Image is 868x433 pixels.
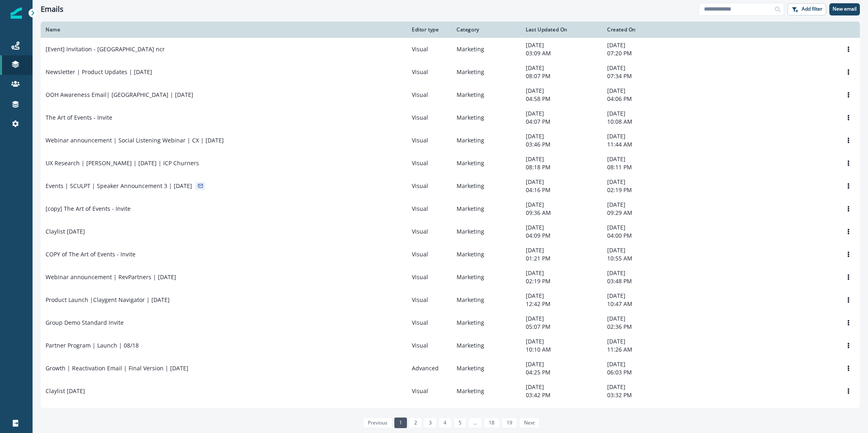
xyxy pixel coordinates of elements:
td: Marketing [452,106,521,129]
p: [DATE] [607,246,679,254]
p: 08:18 PM [526,163,597,171]
td: Marketing [452,83,521,106]
a: Webinar announcement | Social Listening Webinar | CX | [DATE]VisualMarketing[DATE]03:46 PM[DATE]1... [41,129,860,152]
p: 04:07 PM [526,118,597,126]
p: [Event] Invitation - [GEOGRAPHIC_DATA] ncr [46,45,165,53]
p: COPY of The Art of Events - Invite [46,250,136,258]
a: Page 3 [424,418,437,428]
button: Options [842,271,855,283]
p: [DATE] [526,406,597,414]
p: [DATE] [607,269,679,277]
a: OOH Awareness Email| [GEOGRAPHIC_DATA] | [DATE]VisualMarketing[DATE]04:58 PM[DATE]04:06 PMOptions [41,83,860,106]
h1: Emails [41,5,63,14]
p: 10:47 AM [607,300,679,308]
p: [DATE] [607,64,679,72]
a: Page 1 is your current page [394,418,407,428]
p: [DATE] [607,383,679,391]
p: [DATE] [526,87,597,95]
p: 07:20 PM [607,49,679,57]
td: Visual [407,220,452,243]
p: [DATE] [526,109,597,118]
p: 09:29 AM [607,209,679,217]
a: [Event] Invitation - [GEOGRAPHIC_DATA] ncrVisualMarketing[DATE]03:09 AM[DATE]07:20 PMOptions [41,38,860,61]
p: Partner Program | Launch | 08/18 [46,341,139,350]
td: Visual [407,129,452,152]
p: 11:26 AM [607,346,679,354]
button: Options [842,43,855,55]
td: Marketing [452,402,521,425]
button: Options [842,294,855,306]
a: The Art of Events - InviteVisualMarketing[DATE]04:07 PM[DATE]10:08 AMOptions [41,106,860,129]
button: Options [842,362,855,374]
p: [DATE] [526,315,597,323]
a: Claylist [DATE]VisualMarketing[DATE]03:42 PM[DATE]03:32 PMOptions [41,380,860,402]
p: [DATE] [526,201,597,209]
p: 03:46 PM [526,140,597,149]
p: Events | SCULPT | Speaker Announcement 3 | [DATE] [46,182,192,190]
p: [DATE] [607,223,679,232]
td: Marketing [452,334,521,357]
button: Add filter [787,3,826,15]
td: Marketing [452,243,521,266]
p: 04:58 PM [526,95,597,103]
p: [DATE] [526,269,597,277]
p: 06:03 PM [607,368,679,376]
p: [DATE] [526,383,597,391]
p: 05:07 PM [526,323,597,331]
td: Marketing [452,380,521,402]
p: New email [833,6,857,12]
td: Marketing [452,357,521,380]
p: 04:25 PM [526,368,597,376]
a: COPY of The Art of Events - InviteVisualMarketing[DATE]01:21 PM[DATE]10:55 AMOptions [41,243,860,266]
td: Visual [407,175,452,197]
a: Page 19 [502,418,517,428]
td: Marketing [452,38,521,61]
td: Marketing [452,220,521,243]
a: Newsletter | Product Updates | [DATE]VisualMarketing[DATE]08:07 PM[DATE]07:34 PMOptions [41,61,860,83]
p: [DATE] [607,292,679,300]
p: [DATE] [607,41,679,49]
button: Options [842,225,855,238]
p: 03:32 PM [607,391,679,399]
p: Product Launch |Claygent Navigator | [DATE] [46,296,170,304]
button: Options [842,66,855,78]
td: Marketing [452,197,521,220]
button: Options [842,248,855,260]
p: 07:34 PM [607,72,679,80]
img: Inflection [11,7,22,19]
td: Advanced [407,357,452,380]
td: Marketing [452,289,521,311]
p: [DATE] [607,315,679,323]
p: [DATE] [607,406,679,414]
p: 02:36 PM [607,323,679,331]
a: Growth | Reactivation Email | Final Version | [DATE]AdvancedMarketing[DATE]04:25 PM[DATE]06:03 PM... [41,357,860,380]
p: Group Demo Standard Invite [46,319,124,327]
p: Webinar announcement | RevPartners | [DATE] [46,273,176,281]
p: 11:44 AM [607,140,679,149]
p: UX Research | [PERSON_NAME] | [DATE] | ICP Churners [46,159,199,167]
td: Visual [407,311,452,334]
a: Webinar announcement | RevPartners | [DATE]VisualMarketing[DATE]02:19 PM[DATE]03:48 PMOptions [41,266,860,289]
a: Partner Program | Launch | 08/18VisualMarketing[DATE]10:10 AM[DATE]11:26 AMOptions [41,334,860,357]
p: Claylist [DATE] [46,387,85,395]
button: Options [842,89,855,101]
div: Editor type [412,26,447,33]
ul: Pagination [361,418,540,428]
p: 03:48 PM [607,277,679,285]
p: Growth | Reactivation Email | Final Version | [DATE] [46,364,188,372]
p: 03:09 AM [526,49,597,57]
p: 09:36 AM [526,209,597,217]
p: Claylist [DATE] [46,227,85,236]
p: Webinar announcement | Social Listening Webinar | CX | [DATE] [46,136,224,144]
p: [DATE] [526,337,597,346]
button: Options [842,203,855,215]
td: Visual [407,38,452,61]
a: Page 4 [439,418,451,428]
a: [copy] The Art of Events - InviteVisualMarketing[DATE]09:36 AM[DATE]09:29 AMOptions [41,197,860,220]
div: Category [457,26,516,33]
p: 01:21 PM [526,254,597,262]
button: Options [842,317,855,329]
a: Next page [519,418,540,428]
p: 02:19 PM [526,277,597,285]
p: 03:42 PM [526,391,597,399]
